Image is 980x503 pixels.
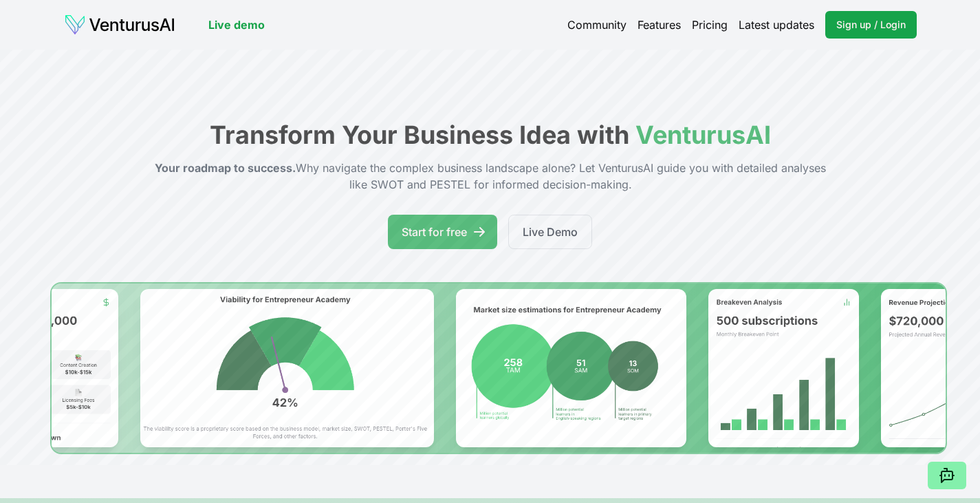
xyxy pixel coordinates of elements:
[836,18,906,32] span: Sign up / Login
[638,17,681,33] a: Features
[567,17,627,33] a: Community
[692,17,728,33] a: Pricing
[739,17,814,33] a: Latest updates
[208,17,265,33] a: Live demo
[825,11,917,39] a: Sign up / Login
[64,14,175,36] img: logo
